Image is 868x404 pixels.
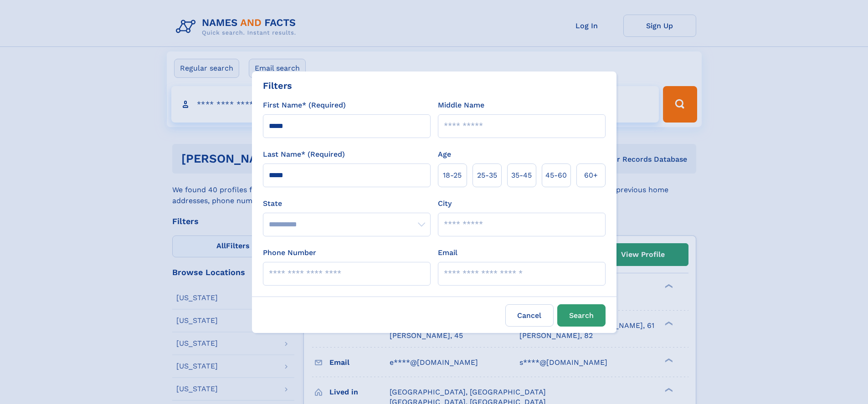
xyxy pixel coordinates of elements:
label: Age [438,149,451,160]
button: Search [557,304,606,327]
label: Last Name* (Required) [263,149,345,160]
label: Middle Name [438,100,484,111]
span: 18‑25 [443,170,462,181]
label: First Name* (Required) [263,100,346,111]
span: 45‑60 [545,170,567,181]
label: Cancel [505,304,554,327]
span: 35‑45 [511,170,532,181]
label: Phone Number [263,247,316,258]
span: 25‑35 [477,170,497,181]
span: 60+ [584,170,598,181]
label: State [263,198,431,209]
div: Filters [263,79,292,92]
label: Email [438,247,457,258]
label: City [438,198,452,209]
